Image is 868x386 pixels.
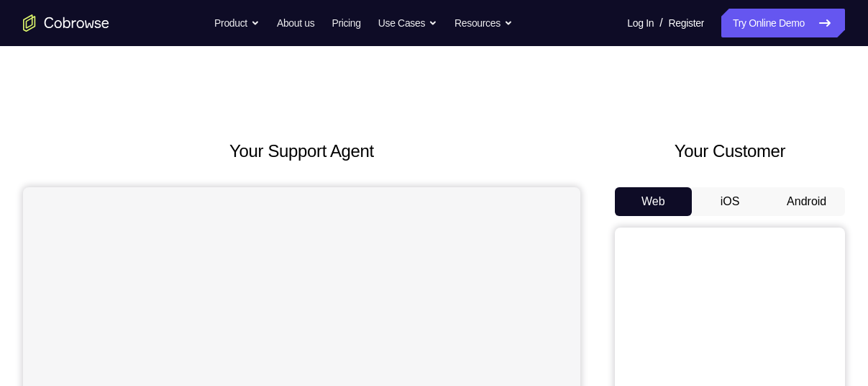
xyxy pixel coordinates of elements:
[23,14,109,32] a: Go to the home page
[692,187,769,216] button: iOS
[659,14,662,32] span: /
[615,138,845,164] h2: Your Customer
[768,187,845,216] button: Android
[669,9,704,37] a: Register
[332,9,360,37] a: Pricing
[214,9,260,37] button: Product
[454,9,513,37] button: Resources
[277,9,314,37] a: About us
[23,138,580,164] h2: Your Support Agent
[615,187,692,216] button: Web
[627,9,654,37] a: Log In
[378,9,437,37] button: Use Cases
[721,9,845,37] a: Try Online Demo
